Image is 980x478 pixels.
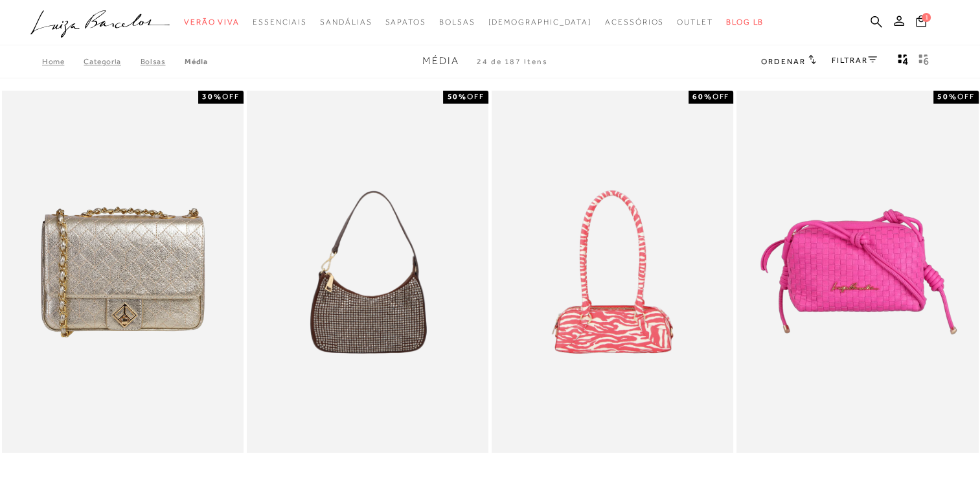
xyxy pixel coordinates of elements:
button: gridText6Desc [915,53,933,70]
span: OFF [957,92,975,101]
span: Sapatos [385,17,426,27]
span: Média [422,55,459,67]
span: OFF [712,92,729,101]
a: BOLSA MÉDIA EM CAMURÇA CAFÉ COM CRISTAIS BOLSA MÉDIA EM CAMURÇA CAFÉ COM CRISTAIS [248,93,487,451]
span: 1 [922,13,931,22]
span: OFF [222,92,240,101]
strong: 50% [937,92,957,101]
a: Média [185,57,207,66]
strong: 50% [447,92,467,101]
a: Home [42,57,84,66]
span: [DEMOGRAPHIC_DATA] [488,17,592,27]
a: categoryNavScreenReaderText [253,10,307,34]
img: Bolsa média cobertura tressê rosa [738,93,977,451]
strong: 30% [202,92,222,101]
a: FILTRAR [832,56,877,65]
a: categoryNavScreenReaderText [385,10,426,34]
span: BLOG LB [726,17,764,27]
button: Mostrar 4 produtos por linha [894,53,912,70]
img: BOLSA MÉDIA EM COURO ZEBRA VERMELHO COM ALÇA ALONGADA [493,93,732,451]
a: Categoria [84,57,140,66]
a: Bolsa média cobertura tressê rosa Bolsa média cobertura tressê rosa [738,93,977,451]
a: categoryNavScreenReaderText [439,10,475,34]
a: categoryNavScreenReaderText [184,10,240,34]
img: BOLSA MÉDIA EM CAMURÇA CAFÉ COM CRISTAIS [248,93,487,451]
span: Essenciais [253,17,307,27]
span: OFF [467,92,484,101]
a: Bolsas [141,57,185,66]
span: Verão Viva [184,17,240,27]
a: Bolsa média pesponto monograma dourado Bolsa média pesponto monograma dourado [3,93,242,451]
span: Outlet [677,17,713,27]
a: categoryNavScreenReaderText [320,10,372,34]
button: 1 [912,14,930,32]
span: Acessórios [605,17,664,27]
a: categoryNavScreenReaderText [605,10,664,34]
span: 24 de 187 itens [477,57,548,66]
span: Sandálias [320,17,372,27]
span: Ordenar [761,57,805,66]
span: Bolsas [439,17,475,27]
a: noSubCategoriesText [488,10,592,34]
a: categoryNavScreenReaderText [677,10,713,34]
img: Bolsa média pesponto monograma dourado [3,93,242,451]
a: BLOG LB [726,10,764,34]
a: BOLSA MÉDIA EM COURO ZEBRA VERMELHO COM ALÇA ALONGADA BOLSA MÉDIA EM COURO ZEBRA VERMELHO COM ALÇ... [493,93,732,451]
strong: 60% [692,92,712,101]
